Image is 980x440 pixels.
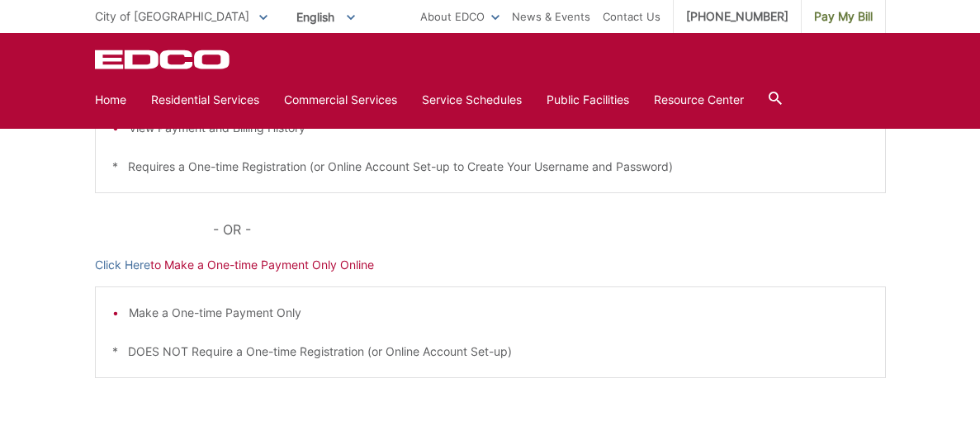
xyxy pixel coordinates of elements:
[420,7,499,26] a: About EDCO
[112,343,869,361] p: * DOES NOT Require a One-time Registration (or Online Account Set-up)
[129,304,869,322] li: Make a One-time Payment Only
[654,91,744,109] a: Resource Center
[95,256,150,274] a: Click Here
[95,91,126,109] a: Home
[95,9,249,23] span: City of [GEOGRAPHIC_DATA]
[112,158,869,176] p: * Requires a One-time Registration (or Online Account Set-up to Create Your Username and Password)
[151,91,259,109] a: Residential Services
[95,256,886,274] p: to Make a One-time Payment Only Online
[422,91,522,109] a: Service Schedules
[213,218,885,241] p: - OR -
[284,91,397,109] a: Commercial Services
[603,7,660,26] a: Contact Us
[547,91,629,109] a: Public Facilities
[95,50,232,69] a: EDCD logo. Return to the homepage.
[512,7,590,26] a: News & Events
[284,3,367,31] span: English
[814,7,873,26] span: Pay My Bill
